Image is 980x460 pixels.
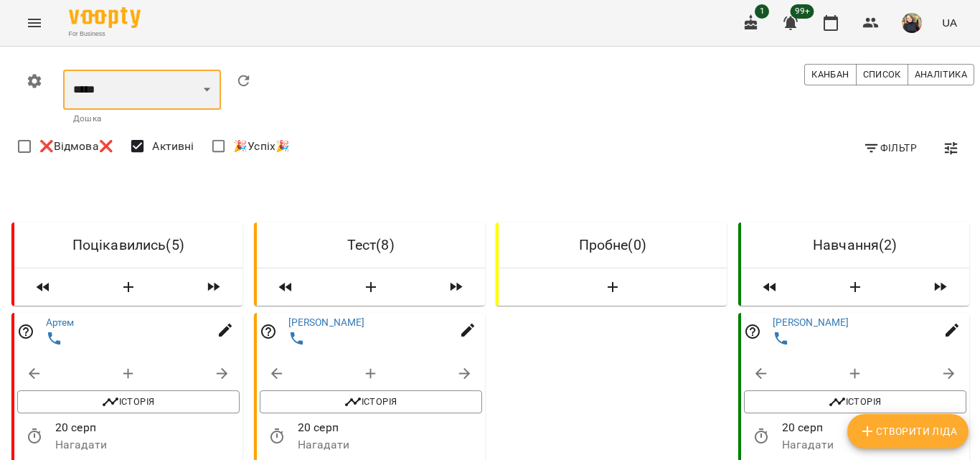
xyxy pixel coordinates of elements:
[804,64,856,85] button: Канбан
[942,15,957,30] span: UA
[936,9,963,36] button: UA
[260,390,482,413] button: Історія
[152,138,194,155] span: Активні
[753,234,958,256] h6: Навчання ( 2 )
[46,316,75,328] a: Артем
[314,274,428,300] button: Створити Ліда
[39,138,113,155] span: ❌Відмова❌
[510,234,715,256] h6: Пробне ( 0 )
[267,393,475,410] span: Історія
[73,112,211,126] p: Дошка
[781,436,966,454] p: Нагадати
[755,4,769,19] span: 1
[798,274,912,300] button: Створити Ліда
[847,414,969,449] button: Створити Ліда
[55,419,240,436] p: 20 серп
[791,4,814,19] span: 99+
[17,6,52,40] button: Menu
[856,64,908,85] button: Список
[744,390,966,413] button: Історія
[859,423,957,440] span: Створити Ліда
[268,234,473,256] h6: Тест ( 8 )
[857,135,923,161] button: Фільтр
[69,29,141,39] span: For Business
[747,274,793,300] span: Пересунути лідів з колонки
[908,64,974,85] button: Аналітика
[433,274,479,300] span: Пересунути лідів з колонки
[297,436,481,454] p: Нагадати
[55,436,240,454] p: Нагадати
[902,13,922,33] img: ad96a223c3aa0afd89c37e24d2e0bc2b.jpg
[24,393,232,410] span: Історія
[263,274,308,300] span: Пересунути лідів з колонки
[772,316,849,328] a: [PERSON_NAME]
[915,67,967,83] span: Аналітика
[288,316,364,328] a: [PERSON_NAME]
[297,419,481,436] p: 20 серп
[811,67,849,83] span: Канбан
[69,7,141,28] img: Voopty Logo
[863,67,901,83] span: Список
[17,390,240,413] button: Історія
[744,323,761,340] svg: Відповідальний співробітник не заданий
[191,274,237,300] span: Пересунути лідів з колонки
[20,274,66,300] span: Пересунути лідів з колонки
[504,274,721,300] button: Створити Ліда
[781,419,966,436] p: 20 серп
[863,139,917,156] span: Фільтр
[26,234,231,256] h6: Поцікавились ( 5 )
[233,138,290,155] span: 🎉Успіх🎉
[17,323,34,340] svg: Відповідальний співробітник не заданий
[751,393,959,410] span: Історія
[260,323,277,340] svg: Відповідальний співробітник не заданий
[917,274,963,300] span: Пересунути лідів з колонки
